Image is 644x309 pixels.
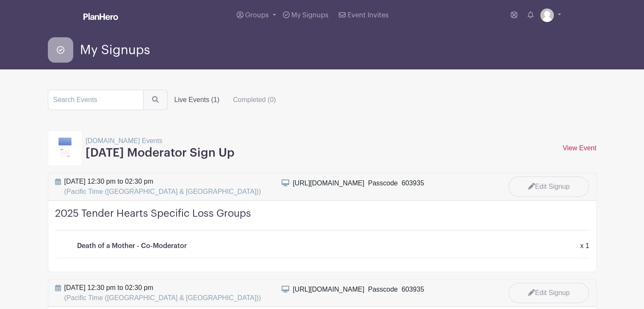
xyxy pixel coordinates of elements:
img: default-ce2991bfa6775e67f084385cd625a349d9dcbb7a52a09fb2fda1e96e2d18dcdb.png [540,8,554,22]
label: Completed (0) [226,91,282,108]
span: [DATE] 12:30 pm to 02:30 pm [64,283,261,303]
span: Groups [245,12,269,19]
input: Search Events [48,90,144,110]
span: My Signups [80,43,150,57]
a: Edit Signup [509,177,589,197]
span: [DATE] 12:30 pm to 02:30 pm [64,177,261,197]
div: [URL][DOMAIN_NAME] Passcode 603935 [293,284,424,295]
a: Edit Signup [509,283,589,303]
span: (Pacific Time ([GEOGRAPHIC_DATA] & [GEOGRAPHIC_DATA])) [64,294,261,301]
div: x 1 [575,241,594,251]
span: My Signups [291,12,329,19]
p: Death of a Mother - Co-Moderator [77,241,187,251]
span: Event Invites [348,12,389,19]
span: (Pacific Time ([GEOGRAPHIC_DATA] & [GEOGRAPHIC_DATA])) [64,188,261,195]
div: filters [168,91,283,108]
p: [DOMAIN_NAME] Events [86,136,235,146]
div: [URL][DOMAIN_NAME] Passcode 603935 [293,178,424,188]
label: Live Events (1) [168,91,227,108]
img: template8-d2dae5b8de0da6f0ac87aa49e69f22b9ae199b7e7a6af266910991586ce3ec38.svg [58,138,72,159]
h3: [DATE] Moderator Sign Up [86,146,235,160]
img: logo_white-6c42ec7e38ccf1d336a20a19083b03d10ae64f83f12c07503d8b9e83406b4c7d.svg [83,13,118,20]
a: View Event [563,144,597,152]
h4: 2025 Tender Hearts Specific Loss Groups [55,207,589,231]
